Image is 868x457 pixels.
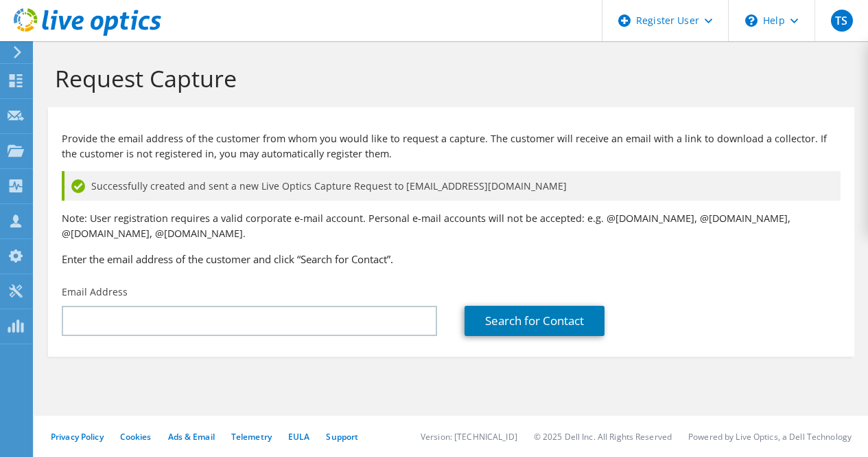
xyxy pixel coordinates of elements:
[745,14,758,27] svg: \n
[55,64,841,93] h1: Request Capture
[51,431,104,443] a: Privacy Policy
[91,179,567,194] span: Successfully created and sent a new Live Optics Capture Request to [EMAIL_ADDRESS][DOMAIN_NAME]
[62,252,841,267] h3: Enter the email address of the customer and click “Search for Contact”.
[120,431,152,443] a: Cookies
[62,131,841,161] p: Provide the email address of the customer from whom you would like to request a capture. The cust...
[831,10,853,32] span: TS
[231,431,272,443] a: Telemetry
[688,431,852,443] li: Powered by Live Optics, a Dell Technology
[62,211,841,241] p: Note: User registration requires a valid corporate e-mail account. Personal e-mail accounts will ...
[62,285,128,299] label: Email Address
[465,306,605,336] a: Search for Contact
[326,431,358,443] a: Support
[288,431,309,443] a: EULA
[168,431,215,443] a: Ads & Email
[534,431,672,443] li: © 2025 Dell Inc. All Rights Reserved
[421,431,517,443] li: Version: [TECHNICAL_ID]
